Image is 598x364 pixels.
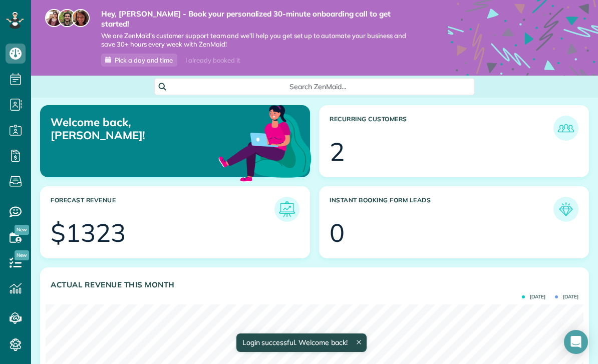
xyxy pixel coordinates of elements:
div: Open Intercom Messenger [564,330,588,354]
h3: Instant Booking Form Leads [330,197,553,222]
img: maria-72a9807cf96188c08ef61303f053569d2e2a8a1cde33d635c8a3ac13582a053d.jpg [45,9,63,27]
img: icon_forecast_revenue-8c13a41c7ed35a8dcfafea3cbb826a0462acb37728057bba2d056411b612bbbe.png [277,199,297,219]
a: Pick a day and time [101,54,177,67]
p: Welcome back, [PERSON_NAME]! [51,116,225,142]
h3: Actual Revenue this month [51,280,578,289]
div: Login successful. Welcome back! [236,333,366,352]
span: Pick a day and time [115,56,173,64]
img: icon_recurring_customers-cf858462ba22bcd05b5a5880d41d6543d210077de5bb9ebc9590e49fd87d84ed.png [556,118,576,138]
strong: Hey, [PERSON_NAME] - Book your personalized 30-minute onboarding call to get started! [101,9,418,29]
span: New [15,225,29,235]
h3: Forecast Revenue [51,197,274,222]
img: michelle-19f622bdf1676172e81f8f8fba1fb50e276960ebfe0243fe18214015130c80e4.jpg [72,9,90,27]
span: New [15,250,29,260]
h3: Recurring Customers [330,116,553,141]
span: [DATE] [522,294,545,299]
img: dashboard_welcome-42a62b7d889689a78055ac9021e634bf52bae3f8056760290aed330b23ab8690.png [216,94,314,191]
span: [DATE] [555,294,578,299]
div: 0 [330,220,345,245]
div: I already booked it [179,54,246,67]
span: We are ZenMaid’s customer support team and we’ll help you get set up to automate your business an... [101,32,418,49]
div: 2 [330,139,345,164]
img: icon_form_leads-04211a6a04a5b2264e4ee56bc0799ec3eb69b7e499cbb523a139df1d13a81ae0.png [556,199,576,219]
div: $1323 [51,220,126,245]
img: jorge-587dff0eeaa6aab1f244e6dc62b8924c3b6ad411094392a53c71c6c4a576187d.jpg [58,9,76,27]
